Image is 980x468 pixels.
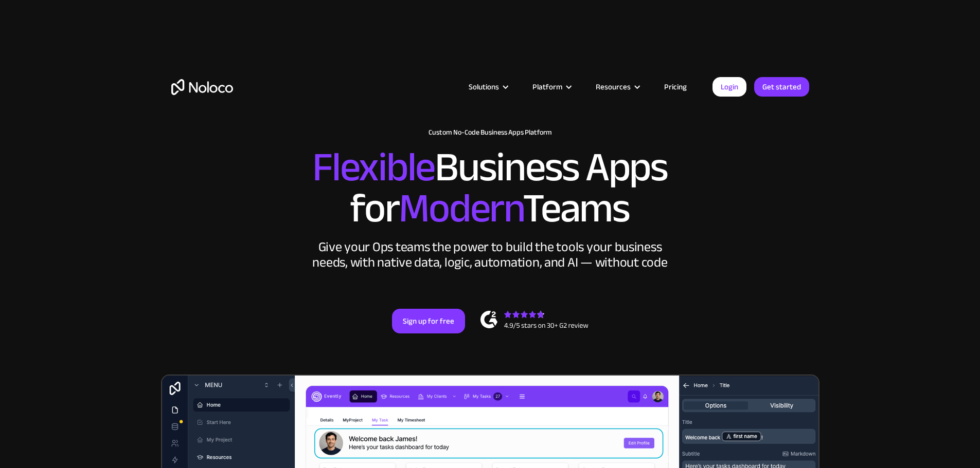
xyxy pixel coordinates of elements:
[392,309,465,333] a: Sign up for free
[171,79,233,95] a: home
[469,80,499,93] div: Solutions
[583,80,651,93] div: Resources
[171,147,809,229] h2: Business Apps for Teams
[456,80,520,93] div: Solutions
[312,129,435,205] span: Flexible
[651,80,700,93] a: Pricing
[399,170,523,247] span: Modern
[520,80,583,93] div: Platform
[532,80,562,93] div: Platform
[310,239,670,270] div: Give your Ops teams the power to build the tools your business needs, with native data, logic, au...
[596,80,631,93] div: Resources
[712,77,746,97] a: Login
[754,77,809,97] a: Get started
